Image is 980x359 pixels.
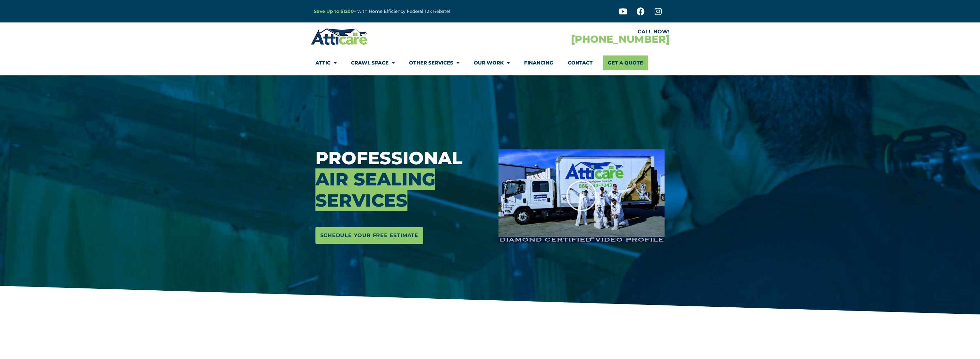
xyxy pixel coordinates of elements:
[315,56,337,70] a: Attic
[320,230,419,241] span: Schedule Your Free Estimate
[314,8,522,15] p: – with Home Efficiency Federal Tax Rebate!
[568,56,593,70] a: Contact
[315,227,423,244] a: Schedule Your Free Estimate
[314,8,354,14] a: Save Up to $1200
[565,180,598,212] div: Play Video
[474,56,510,70] a: Our Work
[315,56,665,70] nav: Menu
[603,56,648,70] a: Get A Quote
[409,56,459,70] a: Other Services
[351,56,395,70] a: Crawl Space
[490,29,670,34] div: CALL NOW!
[315,168,435,211] span: Air Sealing Services
[315,148,489,211] h3: Professional
[524,56,553,70] a: Financing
